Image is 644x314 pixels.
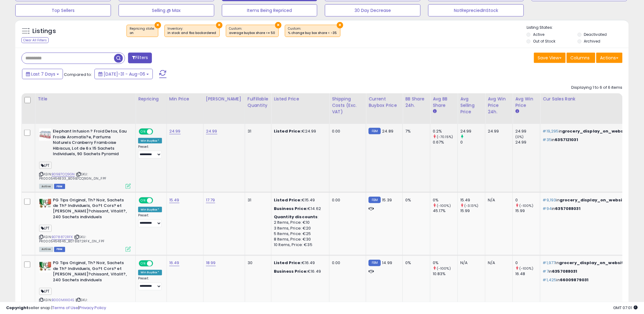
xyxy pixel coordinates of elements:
label: Out of Stock [533,39,555,44]
span: All listings currently available for purchase on Amazon [39,184,53,189]
span: 6357121031 [555,137,578,143]
div: [PERSON_NAME] [206,96,242,102]
div: 30 [248,260,267,266]
span: OFF [152,261,162,266]
div: seller snap | | [6,305,106,311]
div: 8 Items, Price: €30 [274,237,325,242]
div: : [274,215,325,220]
small: FBM [369,197,381,203]
button: [DATE]-31 - Aug-06 [94,69,153,79]
strong: Copyright [6,305,28,311]
div: Repricing [138,96,164,102]
span: FBM [54,184,65,189]
small: FBM [369,128,381,134]
label: Active [533,32,544,37]
span: LPT [39,225,52,232]
span: Columns [571,55,590,61]
div: 10 Items, Price: €35 [274,242,325,248]
span: ON [139,198,147,203]
button: Columns [567,53,595,63]
small: (-70.15%) [437,134,453,139]
div: ASIN: [39,197,131,251]
div: Displaying 1 to 6 of 6 items [572,85,623,91]
small: (-3.13%) [464,203,478,208]
p: in [543,269,630,275]
div: average buybox share <= 50 [229,31,275,35]
p: Listing States: [527,25,629,31]
a: 16.49 [169,260,179,266]
span: 6357088031 [552,269,578,275]
button: × [275,22,282,28]
b: Business Price: [274,206,307,211]
div: 0.00 [332,260,361,266]
div: €16.49 [274,269,325,275]
h5: Listings [32,27,56,36]
span: | SKU: PR0005464833_B09B7CQ9GN_0N_FPF [39,172,106,181]
span: 2025-08-14 07:01 GMT [613,305,638,311]
div: on [130,31,155,35]
div: Cur Sales Rank [543,96,632,102]
div: 15.99 [515,208,540,214]
a: Privacy Policy [79,305,106,311]
button: Top Sellers [15,4,111,17]
small: (-100%) [519,266,533,271]
div: Preset: [138,277,162,290]
div: BB Share 24h. [405,96,428,109]
div: ASIN: [39,129,131,188]
div: 24.99 [460,129,485,134]
div: 0% [405,197,425,203]
span: All listings currently available for purchase on Amazon [39,247,53,252]
span: [DATE]-31 - Aug-06 [104,71,145,77]
div: €16.49 [274,260,325,266]
b: Business Price: [274,269,307,275]
div: Win BuyBox * [138,138,162,144]
b: Listed Price: [274,197,302,203]
div: 2 Items, Price: €10 [274,220,325,226]
span: OFF [152,129,162,134]
span: 6357088031 [555,206,581,211]
div: 15.99 [460,208,485,214]
span: Inventory : [168,26,216,36]
span: #1,425 [543,277,557,283]
span: 15.39 [382,197,392,203]
span: ON [139,129,147,134]
a: B09B7CQ9GN [52,172,75,177]
span: #35 [543,137,551,143]
small: FBM [369,260,381,266]
div: 24.99 [488,129,508,134]
div: Current Buybox Price [369,96,400,109]
b: Elephant Infusion ? Froid Detox, Eau Froide Aromatis?e, Parfums Naturels Cranberry Framboise Hibi... [53,129,127,159]
div: 0.2% [433,129,458,134]
b: Listed Price: [274,128,302,134]
p: in [543,137,630,143]
div: Fulfillable Quantity [248,96,269,109]
span: OFF [152,198,162,203]
div: Preset: [138,145,162,159]
div: Title [38,96,133,102]
button: Selling @ Max [119,4,214,17]
button: Actions [596,53,623,63]
div: 0% [433,197,458,203]
div: Win BuyBox * [138,207,162,212]
div: 24.99 [515,129,540,134]
div: 0.00 [332,197,361,203]
div: % change buy box share < -35 [288,31,337,35]
div: 5 Items, Price: €25 [274,231,325,237]
b: Quantity discounts [274,214,318,220]
a: 15.49 [169,197,179,203]
div: 15.49 [460,197,485,203]
div: Min Price [169,96,201,102]
div: 45.17% [433,208,458,214]
div: €14.62 [274,206,325,211]
p: in [543,260,630,266]
button: 30 Day Decrease [325,4,421,17]
small: (0%) [515,134,524,139]
span: #1,977 [543,260,556,266]
div: N/A [460,260,480,266]
p: in [543,206,630,211]
button: Filters [128,53,152,63]
span: LPT [39,288,52,295]
div: 16.48 [515,271,540,277]
div: 31 [248,129,267,134]
img: 51H2wYt27-L._SL40_.jpg [39,129,51,141]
